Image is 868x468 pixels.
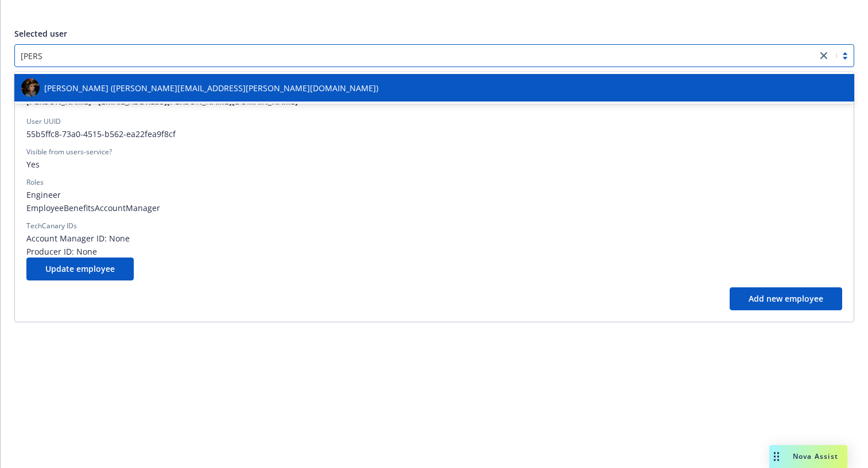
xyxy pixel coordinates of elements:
span: 55b5ffc8-73a0-4515-b562-ea22fea9f8cf [26,128,842,140]
span: EmployeeBenefitsAccountManager [26,202,842,214]
div: TechCanary IDs [26,221,77,231]
span: Producer ID: None [26,245,842,258]
div: Roles [26,177,44,188]
span: Account Manager ID: None [26,232,842,244]
div: Drag to move [769,445,784,468]
span: [PERSON_NAME] ([PERSON_NAME][EMAIL_ADDRESS][PERSON_NAME][DOMAIN_NAME]) [44,82,378,94]
span: Update employee [45,263,115,274]
span: Selected user [14,28,67,39]
div: User UUID [26,116,61,127]
span: Engineer [26,189,842,201]
span: Add new employee [749,293,823,304]
button: Nova Assist [769,445,847,468]
div: Visible from users-service? [26,147,112,157]
span: Yes [26,158,842,170]
button: Add new employee [730,287,842,310]
span: Nova Assist [793,451,838,461]
a: close [817,49,831,63]
button: Update employee [26,258,134,280]
img: photo [21,79,40,97]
